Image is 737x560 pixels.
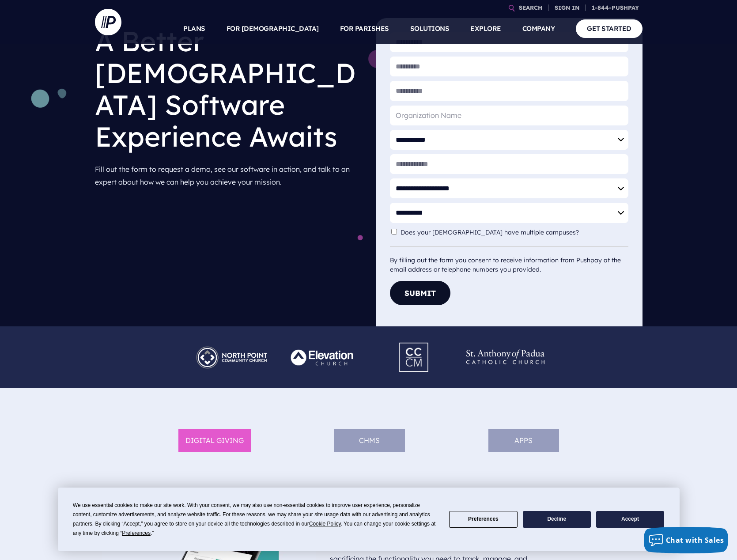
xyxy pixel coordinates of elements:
[390,106,628,125] input: Organization Name
[460,341,551,350] picture: Pushpay_Logo__StAnthony
[183,13,205,44] a: PLANS
[334,429,405,452] li: ChMS
[666,535,724,545] span: Chat with Sales
[410,13,450,44] a: SOLUTIONS
[95,159,362,192] p: Fill out the form to request a demo, see our software in action, and talk to an expert about how ...
[382,337,446,346] picture: Pushpay_Logo__CCM
[178,429,251,452] li: DIGITAL GIVING
[95,18,362,159] h1: A Better [DEMOGRAPHIC_DATA] Software Experience Awaits
[390,281,450,305] button: Submit
[58,488,680,551] div: Cookie Consent Prompt
[390,246,628,274] div: By filling out the form you consent to receive information from Pushpay at the email address or t...
[309,521,341,527] span: Cookie Policy
[522,13,555,44] a: COMPANY
[340,13,389,44] a: FOR PARISHES
[523,511,591,528] button: Decline
[576,19,643,38] a: GET STARTED
[596,511,664,528] button: Accept
[401,229,583,236] label: Does your [DEMOGRAPHIC_DATA] have multiple campuses?
[644,527,729,553] button: Chat with Sales
[73,501,438,538] div: We use essential cookies to make our site work. With your consent, we may also use non-essential ...
[277,341,369,350] picture: Pushpay_Logo__Elevation
[488,429,559,452] li: APPS
[122,530,151,536] span: Preferences
[449,511,517,528] button: Preferences
[470,13,501,44] a: EXPLORE
[186,341,277,350] picture: Pushpay_Logo__NorthPoint
[227,13,319,44] a: FOR [DEMOGRAPHIC_DATA]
